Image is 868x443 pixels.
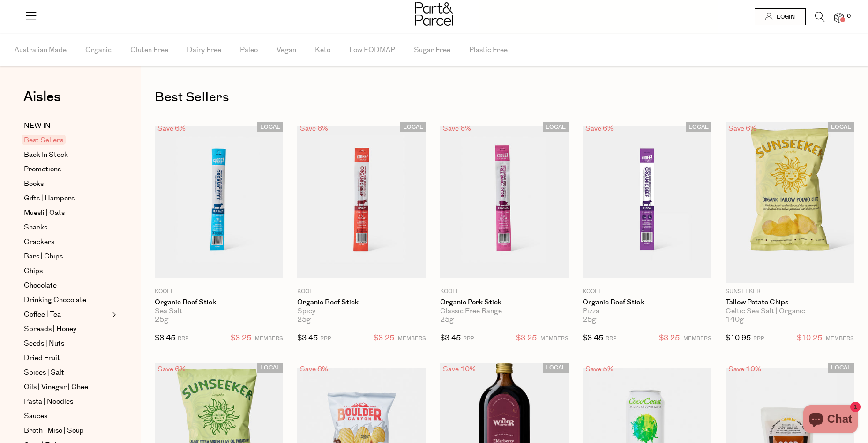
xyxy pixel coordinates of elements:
span: LOCAL [543,122,569,132]
a: Best Sellers [24,135,109,146]
span: Bars | Chips [24,251,63,262]
span: $3.25 [659,332,680,344]
div: Pizza [583,307,711,316]
div: Classic Free Range [440,307,569,316]
img: Organic Beef Stick [583,126,711,278]
small: MEMBERS [255,335,283,342]
a: Drinking Chocolate [24,295,109,306]
small: MEMBERS [398,335,426,342]
span: $10.25 [797,332,822,344]
div: Save 6% [155,122,188,135]
div: Celtic Sea Salt | Organic [726,307,854,316]
img: Organic Beef Stick [155,126,283,278]
span: Low FODMAP [349,34,395,66]
div: Save 6% [583,122,616,135]
span: $10.95 [726,333,751,343]
div: Sea Salt [155,307,283,316]
a: Chips [24,266,109,277]
span: $3.45 [297,333,318,343]
a: Pasta | Noodles [24,396,109,407]
span: Dairy Free [187,34,221,66]
a: Spices | Salt [24,367,109,378]
a: Aisles [23,90,61,113]
span: LOCAL [257,363,283,373]
span: Back In Stock [24,149,68,161]
span: $3.25 [516,332,537,344]
a: Oils | Vinegar | Ghee [24,382,109,393]
a: Muesli | Oats [24,207,109,219]
a: Tallow Potato Chips [726,298,854,307]
span: Paleo [240,34,258,66]
a: Dried Fruit [24,353,109,364]
a: NEW IN [24,120,109,132]
small: RRP [606,335,616,342]
span: LOCAL [686,122,711,132]
span: $3.45 [440,333,461,343]
span: Sauces [24,411,47,422]
span: Crackers [24,236,54,248]
div: Save 6% [297,122,331,135]
span: 25g [297,316,311,324]
span: $3.45 [155,333,175,343]
button: Expand/Collapse Coffee | Tea [110,309,116,320]
a: Snacks [24,222,109,233]
span: Chocolate [24,280,57,291]
p: KOOEE [297,288,426,296]
span: Login [774,13,795,21]
a: Broth | Miso | Soup [24,425,109,436]
span: LOCAL [400,122,426,132]
a: Organic Beef Stick [155,298,283,307]
small: RRP [753,335,764,342]
a: Spreads | Honey [24,324,109,335]
a: Login [755,8,806,25]
p: KOOEE [583,288,711,296]
span: LOCAL [828,122,854,132]
div: Save 6% [440,122,474,135]
p: KOOEE [440,288,569,296]
small: RRP [463,335,474,342]
small: MEMBERS [540,335,569,342]
span: 140g [726,316,744,324]
a: Organic Beef Stick [583,298,711,307]
a: Coffee | Tea [24,309,109,320]
img: Part&Parcel [415,2,453,26]
span: Muesli | Oats [24,207,65,219]
span: Aisles [23,87,61,107]
span: Chips [24,266,43,277]
small: MEMBERS [683,335,711,342]
div: Save 6% [726,122,759,135]
span: LOCAL [828,363,854,373]
span: Plastic Free [469,34,508,66]
div: Save 10% [440,363,479,376]
a: Gifts | Hampers [24,193,109,204]
p: Sunseeker [726,288,854,296]
img: Organic Pork Stick [440,126,569,278]
span: Australian Made [15,34,67,66]
span: Spreads | Honey [24,324,76,335]
span: Vegan [277,34,296,66]
span: NEW IN [24,120,51,132]
span: Spices | Salt [24,367,64,378]
inbox-online-store-chat: Shopify online store chat [801,405,861,436]
div: Save 6% [155,363,188,376]
div: Save 10% [726,363,764,376]
span: $3.25 [374,332,394,344]
span: 25g [583,316,596,324]
a: Chocolate [24,280,109,291]
span: Broth | Miso | Soup [24,425,84,436]
span: $3.25 [231,332,251,344]
small: RRP [320,335,331,342]
a: Bars | Chips [24,251,109,262]
h1: Best Sellers [155,87,854,108]
a: Crackers [24,236,109,248]
span: 25g [155,316,168,324]
span: Seeds | Nuts [24,338,64,349]
a: Organic Pork Stick [440,298,569,307]
span: Pasta | Noodles [24,396,73,407]
span: Drinking Chocolate [24,295,86,306]
a: Books [24,178,109,190]
a: 0 [834,13,844,22]
a: Seeds | Nuts [24,338,109,349]
a: Back In Stock [24,149,109,161]
span: Best Sellers [22,135,66,145]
